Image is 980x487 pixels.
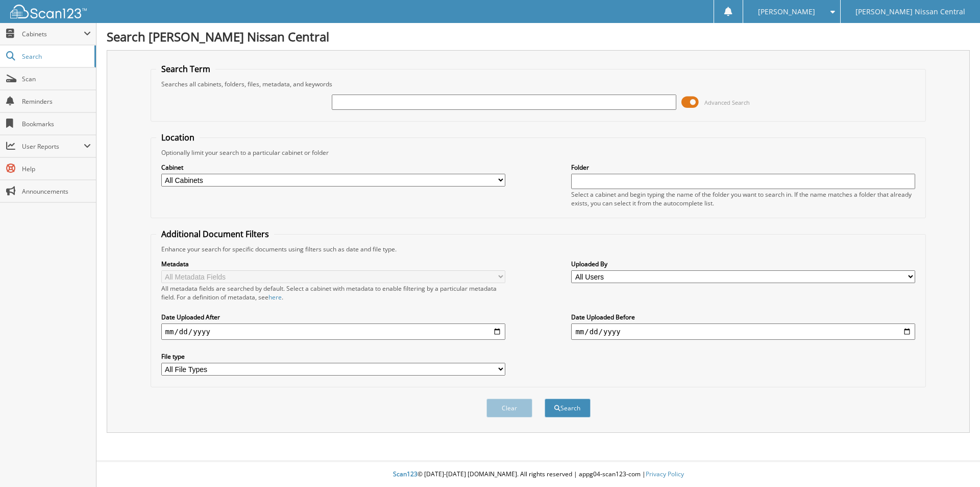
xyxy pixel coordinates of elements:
[571,313,915,321] label: Date Uploaded Before
[22,142,84,151] span: User Reports
[571,163,915,172] label: Folder
[161,260,505,268] label: Metadata
[161,323,505,340] input: start
[571,190,915,207] div: Select a cabinet and begin typing the name of the folder you want to search in. If the name match...
[161,163,505,172] label: Cabinet
[161,313,505,321] label: Date Uploaded After
[22,75,91,83] span: Scan
[571,260,915,268] label: Uploaded By
[96,462,980,487] div: © [DATE]-[DATE] [DOMAIN_NAME]. All rights reserved | appg04-scan123-com |
[161,284,505,302] div: All metadata fields are searched by default. Select a cabinet with metadata to enable filtering b...
[10,5,87,18] img: scan123-logo-white.svg
[22,187,91,196] span: Announcements
[704,99,750,106] span: Advanced Search
[545,399,591,418] button: Search
[156,228,274,240] legend: Additional Document Filters
[156,63,215,75] legend: Search Term
[486,399,532,418] button: Clear
[646,470,684,478] a: Privacy Policy
[855,9,965,15] span: [PERSON_NAME] Nissan Central
[268,293,282,302] a: here
[156,132,200,143] legend: Location
[107,28,970,45] h1: Search [PERSON_NAME] Nissan Central
[156,148,921,157] div: Optionally limit your search to a particular cabinet or folder
[161,352,505,361] label: File type
[571,323,915,340] input: end
[22,30,84,38] span: Cabinets
[156,245,921,253] div: Enhance your search for specific documents using filters such as date and file type.
[156,80,921,88] div: Searches all cabinets, folders, files, metadata, and keywords
[22,120,91,128] span: Bookmarks
[22,165,91,173] span: Help
[758,9,815,15] span: [PERSON_NAME]
[22,52,89,61] span: Search
[22,97,91,106] span: Reminders
[393,470,418,478] span: Scan123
